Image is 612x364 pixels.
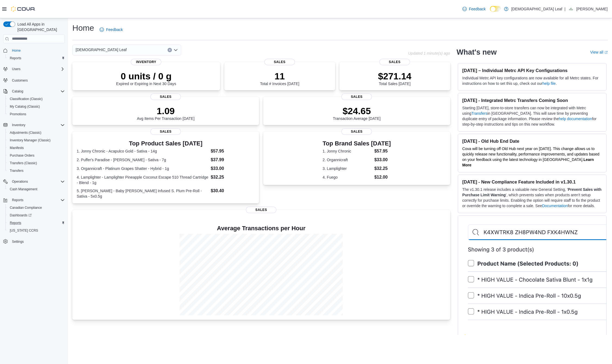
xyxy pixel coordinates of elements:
button: Promotions [5,110,67,118]
span: Settings [12,239,24,244]
span: Purchase Orders [8,152,65,159]
div: Breeanne Ridge [568,6,574,12]
a: Reports [8,55,23,61]
span: Operations [10,178,65,185]
button: Clear input [168,48,172,52]
p: 0 units / 0 g [116,71,176,82]
span: My Catalog (Classic) [8,103,65,110]
p: | [564,6,565,12]
dd: $32.25 [211,174,255,181]
span: Transfers (Classic) [10,161,37,165]
button: Reports [10,197,26,203]
span: Inventory [131,59,161,65]
span: Inventory [12,123,25,127]
strong: Learn More [462,157,594,167]
span: Reports [8,220,65,226]
p: $24.65 [333,105,381,116]
span: Manifests [10,146,24,150]
span: Cova will be turning off Old Hub next year on [DATE]. This change allows us to quickly release ne... [462,147,599,162]
p: Starting [DATE], store-to-store transfers can now be integrated with Metrc using in [GEOGRAPHIC_D... [462,105,602,127]
span: Inventory Manager (Classic) [10,138,51,142]
a: help documentation [559,117,592,121]
button: Catalog [1,88,67,95]
button: Inventory [10,122,27,128]
span: Canadian Compliance [10,206,42,210]
h3: [DATE] – Individual Metrc API Key Configurations [462,68,602,73]
button: Users [1,65,67,73]
button: Classification (Classic) [5,95,67,103]
span: [US_STATE] CCRS [10,228,38,233]
span: My Catalog (Classic) [10,104,40,109]
span: Sales [341,128,372,135]
dt: 3. Lamplighter [323,166,372,171]
a: Promotions [8,111,29,117]
span: Reports [10,221,21,225]
nav: Complex example [3,44,65,260]
button: Purchase Orders [5,152,67,159]
a: Home [10,47,23,54]
h3: Top Brand Sales [DATE] [323,140,391,147]
span: Load All Apps in [GEOGRAPHIC_DATA] [15,21,65,32]
dt: 4. Fuego [323,175,372,180]
span: [DEMOGRAPHIC_DATA] Leaf [76,46,127,53]
dd: $33.00 [374,157,391,163]
span: Catalog [10,88,65,95]
p: Updated 1 minute(s) ago [408,51,450,55]
a: Transfers (Classic) [8,160,39,166]
strong: Prevent Sales with Purchase Limit Warning [462,187,602,197]
span: Inventory [10,122,65,128]
a: help file [543,81,556,86]
div: Total # Invoices [DATE] [260,71,299,86]
h3: [DATE] - Old Hub End Date [462,138,602,144]
a: Transfers [8,167,26,174]
dd: $57.95 [211,148,255,154]
span: Settings [10,238,65,245]
div: Total Sales [DATE] [378,71,412,86]
a: Dashboards [8,212,34,219]
a: Canadian Compliance [8,204,44,211]
a: Manifests [8,145,26,151]
span: Manifests [8,145,65,151]
p: [PERSON_NAME] [576,6,608,12]
button: Users [10,66,23,72]
svg: External link [604,51,608,54]
div: Avg Items Per Transaction [DATE] [137,105,194,121]
span: Catalog [12,89,23,94]
dt: 5. [PERSON_NAME] - Baby [PERSON_NAME] Infused S. Plum Pre-Roll - Sativa - 5x0.5g [77,188,209,199]
dd: $32.25 [374,165,391,172]
span: Classification (Classic) [8,96,65,102]
button: Transfers [5,167,67,175]
span: Sales [150,94,181,100]
p: The v1.30.1 release includes a valuable new General Setting, ' ', which prevents sales when produ... [462,187,602,209]
span: Cash Management [8,186,65,192]
span: Promotions [8,111,65,117]
span: Reports [10,197,65,203]
p: 1.09 [137,105,194,116]
button: Manifests [5,144,67,152]
span: Sales [246,207,276,213]
a: View allExternal link [590,50,608,54]
span: Reports [10,56,21,60]
a: Purchase Orders [8,152,37,159]
button: Operations [1,178,67,185]
h3: [DATE] - New Compliance Feature Included in v1.30.1 [462,179,602,185]
dt: 2. Organnicraft [323,157,372,163]
a: Classification (Classic) [8,96,45,102]
dt: 1. Jonny Chronic - Acapulco Gold - Sativa - 14g [77,148,209,154]
button: Operations [10,178,30,185]
span: Feedback [106,27,123,32]
span: Transfers [8,167,65,174]
span: Purchase Orders [10,153,35,158]
span: Dashboards [8,212,65,219]
span: Sales [341,94,372,100]
button: Cash Management [5,185,67,193]
a: Customers [10,77,30,84]
button: Open list of options [174,48,178,52]
button: Settings [1,238,67,245]
button: Customers [1,76,67,84]
dt: 1. Jonny Chronic [323,148,372,154]
h4: Average Transactions per Hour [77,225,446,232]
span: Home [10,47,65,54]
button: Transfers (Classic) [5,159,67,167]
a: Settings [10,238,26,245]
